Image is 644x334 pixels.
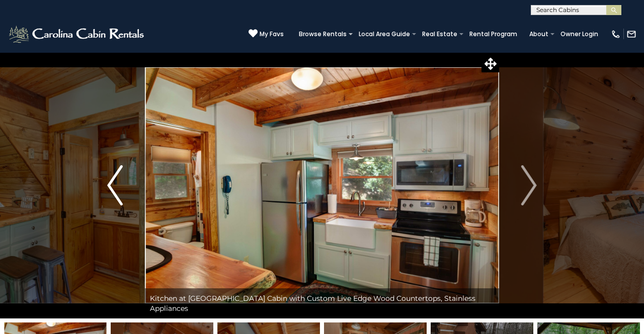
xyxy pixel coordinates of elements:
[611,29,621,39] img: phone-regular-white.png
[249,29,284,39] a: My Favs
[260,30,284,39] span: My Favs
[524,27,553,41] a: About
[555,27,603,41] a: Owner Login
[354,27,415,41] a: Local Area Guide
[85,52,145,318] button: Previous
[294,27,352,41] a: Browse Rentals
[145,288,499,318] div: Kitchen at [GEOGRAPHIC_DATA] Cabin with Custom Live Edge Wood Countertops, Stainless Appliances
[464,27,522,41] a: Rental Program
[417,27,462,41] a: Real Estate
[626,29,636,39] img: mail-regular-white.png
[521,165,536,205] img: arrow
[107,165,122,205] img: arrow
[499,52,559,318] button: Next
[8,24,147,44] img: White-1-2.png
